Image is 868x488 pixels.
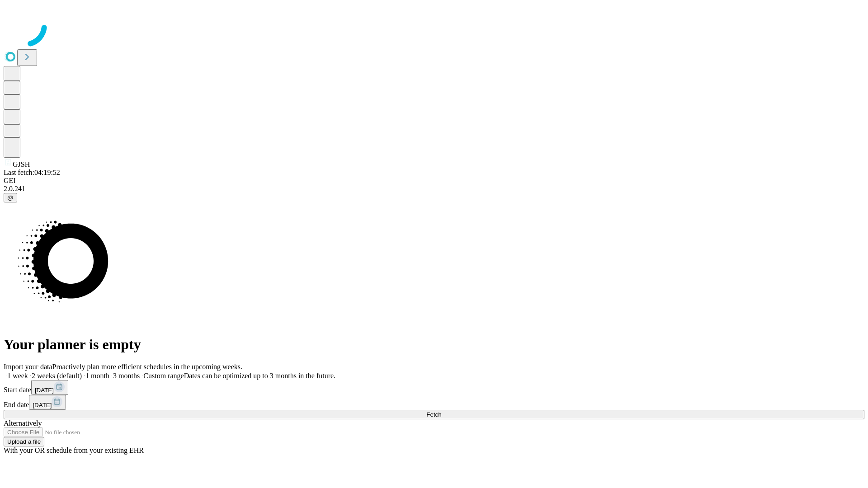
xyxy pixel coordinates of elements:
[113,372,140,380] span: 3 months
[13,160,30,168] span: GJSH
[4,410,864,419] button: Fetch
[4,446,144,454] span: With your OR schedule from your existing EHR
[4,419,42,427] span: Alternatively
[85,372,109,380] span: 1 month
[29,395,66,410] button: [DATE]
[4,336,864,353] h1: Your planner is empty
[4,380,864,395] div: Start date
[7,194,14,201] span: @
[4,363,52,371] span: Import your data
[52,363,242,371] span: Proactively plan more efficient schedules in the upcoming weeks.
[7,372,28,380] span: 1 week
[31,380,68,395] button: [DATE]
[4,395,864,410] div: End date
[4,437,44,446] button: Upload a file
[184,372,335,380] span: Dates can be optimized up to 3 months in the future.
[4,177,864,185] div: GEI
[4,193,17,202] button: @
[33,402,52,408] span: [DATE]
[143,372,184,380] span: Custom range
[4,185,864,193] div: 2.0.241
[35,387,54,394] span: [DATE]
[426,411,441,418] span: Fetch
[32,372,82,380] span: 2 weeks (default)
[4,169,60,176] span: Last fetch: 04:19:52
